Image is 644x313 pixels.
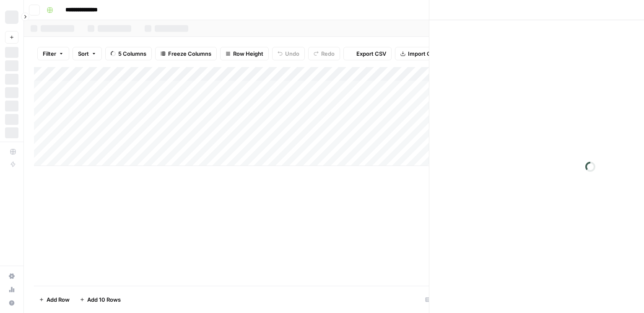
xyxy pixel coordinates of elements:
[73,47,102,60] button: Sort
[285,49,299,58] span: Undo
[47,295,70,304] span: Add Row
[220,47,269,60] button: Row Height
[87,295,121,304] span: Add 10 Rows
[5,283,18,296] a: Usage
[155,47,217,60] button: Freeze Columns
[75,293,126,306] button: Add 10 Rows
[37,47,69,60] button: Filter
[233,49,263,58] span: Row Height
[5,269,18,283] a: Settings
[5,296,18,310] button: Help + Support
[272,47,305,60] button: Undo
[118,49,146,58] span: 5 Columns
[43,49,56,58] span: Filter
[308,47,340,60] button: Redo
[168,49,211,58] span: Freeze Columns
[34,293,75,306] button: Add Row
[78,49,89,58] span: Sort
[105,47,152,60] button: 5 Columns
